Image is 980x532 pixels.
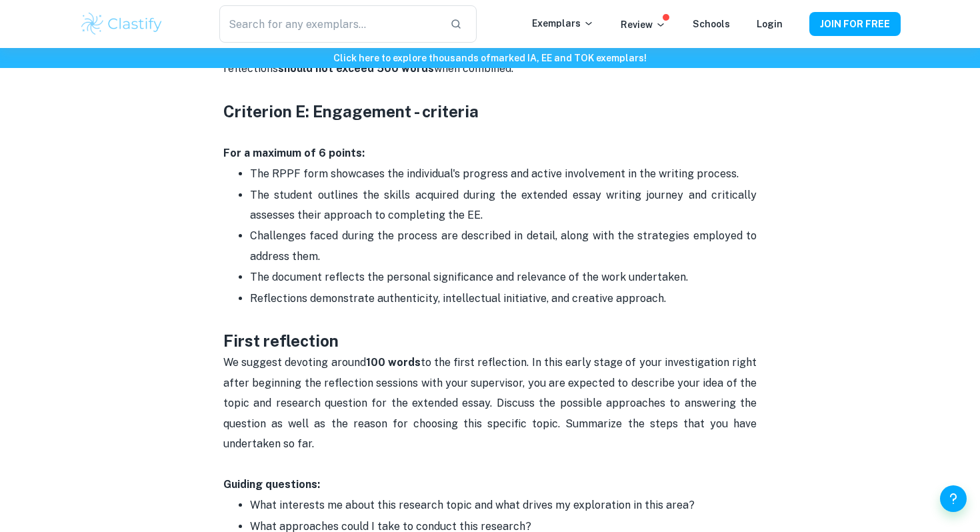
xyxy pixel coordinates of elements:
p: Exemplars [532,16,594,31]
a: Login [757,19,783,29]
p: The student outlines the skills acquired during the extended essay writing journey and critically... [250,185,757,226]
strong: For a maximum of 6 points: [223,147,365,159]
p: The RPPF form showcases the individual's progress and active involvement in the writing process. [250,164,757,184]
a: Schools [693,19,730,29]
strong: should not exceed 500 words [278,62,434,75]
strong: 100 words [366,356,421,369]
h6: Click here to explore thousands of marked IA, EE and TOK exemplars ! [3,51,977,65]
strong: Criterion E: Engagement - criteria [223,102,479,121]
p: We suggest devoting around to the first reflection. In this early stage of your investigation rig... [223,353,757,454]
strong: Guiding questions: [223,478,320,491]
button: JOIN FOR FREE [809,12,901,36]
input: Search for any exemplars... [219,5,439,43]
button: Help and Feedback [940,485,967,512]
p: What interests me about this research topic and what drives my exploration in this area? [250,495,757,515]
p: Reflections demonstrate authenticity, intellectual initiative, and creative approach. [250,289,757,309]
h3: First reflection [223,329,757,353]
p: Review [621,17,666,32]
p: The document reflects the personal significance and relevance of the work undertaken. [250,267,757,287]
p: Challenges faced during the process are described in detail, along with the strategies employed t... [250,226,757,267]
img: Clastify logo [79,11,164,37]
